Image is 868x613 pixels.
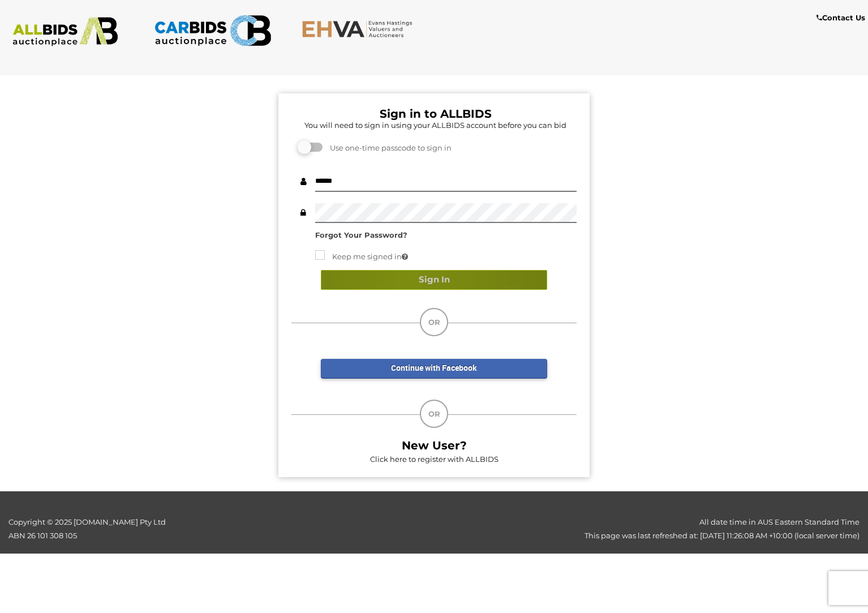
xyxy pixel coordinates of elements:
[154,11,272,50] img: CARBIDS.com.au
[294,121,577,129] h5: You will need to sign in using your ALLBIDS account before you can bid
[402,439,467,452] b: New User?
[420,308,448,336] div: OR
[380,107,492,121] b: Sign in to ALLBIDS
[315,230,407,239] a: Forgot Your Password?
[302,20,419,38] img: EHVA.com.au
[324,143,452,152] span: Use one-time passcode to sign in
[420,400,448,428] div: OR
[817,13,865,22] b: Contact Us
[315,250,408,263] label: Keep me signed in
[321,270,547,290] button: Sign In
[817,11,868,24] a: Contact Us
[370,455,499,464] a: Click here to register with ALLBIDS
[321,359,547,379] a: Continue with Facebook
[7,17,124,46] img: ALLBIDS.com.au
